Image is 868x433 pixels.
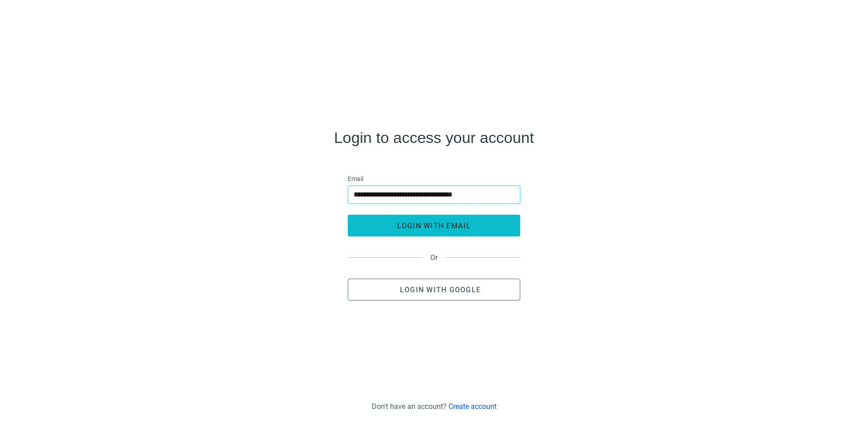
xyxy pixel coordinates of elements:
[334,130,534,145] h4: Login to access your account
[449,402,497,411] a: Create account
[348,279,520,300] button: Login with Google
[348,215,520,236] button: login with email
[372,402,497,411] div: Don't have an account?
[348,174,363,184] span: Email
[397,221,471,230] span: login with email
[400,285,481,294] span: Login with Google
[423,253,445,262] span: Or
